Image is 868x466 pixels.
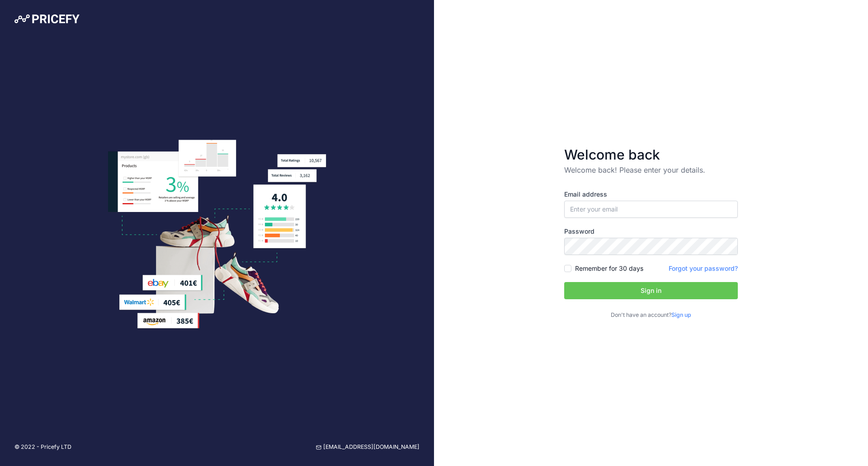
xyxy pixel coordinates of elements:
[669,264,738,272] a: Forgot your password?
[316,443,420,452] a: [EMAIL_ADDRESS][DOMAIN_NAME]
[14,443,71,452] p: © 2022 - Pricefy LTD
[564,146,738,163] h3: Welcome back
[564,227,738,236] label: Password
[564,201,738,218] input: Enter your email
[14,14,80,24] img: Pricefy
[671,311,691,318] a: Sign up
[564,190,738,199] label: Email address
[564,282,738,299] button: Sign in
[564,165,738,175] p: Welcome back! Please enter your details.
[564,311,738,320] p: Don't have an account?
[575,264,643,273] label: Remember for 30 days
